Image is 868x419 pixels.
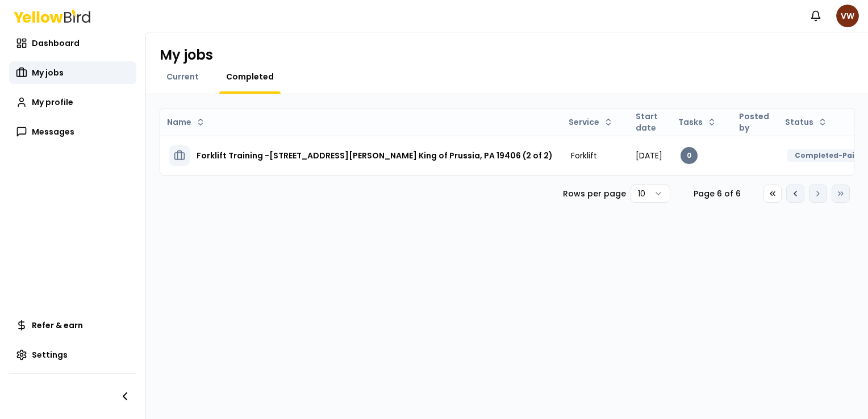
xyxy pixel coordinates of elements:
span: Current [166,71,199,82]
a: Settings [9,343,136,366]
button: Service [564,113,617,131]
span: Dashboard [32,37,80,49]
th: Posted by [730,108,778,136]
span: Messages [32,126,74,137]
button: Status [781,113,832,131]
span: Status [785,116,813,128]
h1: My jobs [160,46,213,64]
a: Messages [9,120,136,143]
span: Service [569,116,599,128]
a: Dashboard [9,32,136,55]
span: My jobs [32,67,64,78]
h3: Forklift Training -[STREET_ADDRESS][PERSON_NAME] King of Prussia, PA 19406 (2 of 2) [197,145,553,166]
span: [DATE] [636,150,662,161]
a: Completed [219,71,281,82]
a: My profile [9,91,136,114]
span: Settings [32,349,68,361]
span: Tasks [678,116,703,128]
button: Name [162,113,210,131]
span: Refer & earn [32,320,83,331]
span: My profile [32,97,73,108]
span: Name [167,116,191,128]
p: Rows per page [563,188,626,199]
div: Completed-Paid [787,149,867,162]
a: Current [160,71,206,82]
div: Page 6 of 6 [688,188,745,199]
th: Start date [627,108,671,136]
span: Forklift [571,150,597,161]
a: My jobs [9,61,136,84]
a: Refer & earn [9,314,136,337]
button: Tasks [674,113,721,131]
div: 0 [681,147,698,164]
span: Completed [226,71,274,82]
span: VW [836,5,859,27]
